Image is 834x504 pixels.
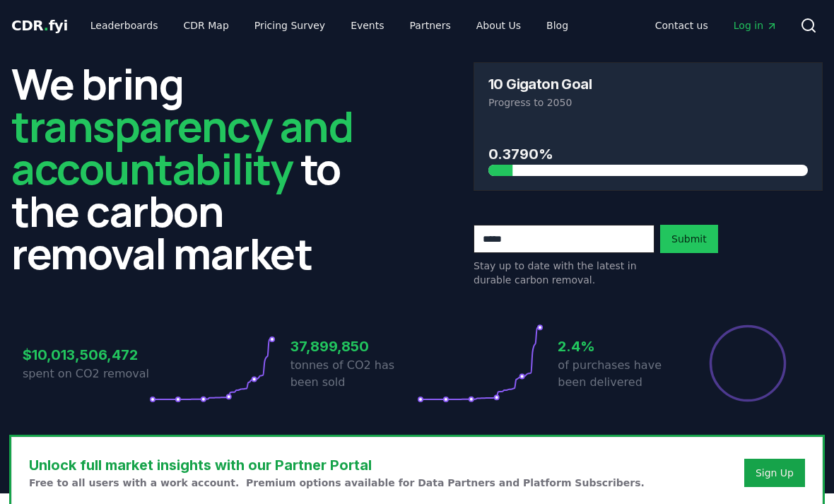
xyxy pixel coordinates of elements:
nav: Main [79,13,580,38]
h3: 37,899,850 [290,336,417,357]
p: Stay up to date with the latest in durable carbon removal. [474,259,654,287]
p: spent on CO2 removal [23,365,149,382]
a: Sign Up [756,466,794,480]
nav: Main [644,13,789,38]
p: Progress to 2050 [488,95,808,110]
a: Blog [535,13,580,38]
button: Submit [660,225,718,253]
a: Pricing Survey [243,13,336,38]
p: Free to all users with a work account. Premium options available for Data Partners and Platform S... [29,476,645,490]
p: tonnes of CO2 has been sold [290,357,417,391]
a: Partners [399,13,462,38]
span: Log in [734,18,777,33]
span: CDR fyi [11,17,68,34]
div: Percentage of sales delivered [708,324,787,403]
span: transparency and accountability [11,97,353,197]
span: . [44,17,49,34]
a: Leaderboards [79,13,170,38]
h3: $10,013,506,472 [23,344,149,365]
h3: 10 Gigaton Goal [488,77,592,91]
h2: We bring to the carbon removal market [11,62,360,274]
h3: 2.4% [558,336,684,357]
a: Log in [722,13,789,38]
h3: 0.3790% [488,143,808,165]
a: Contact us [644,13,720,38]
a: CDR.fyi [11,16,68,35]
a: Events [339,13,395,38]
h3: Unlock full market insights with our Partner Portal [29,455,645,476]
a: CDR Map [172,13,240,38]
p: of purchases have been delivered [558,357,684,391]
button: Sign Up [744,459,805,487]
a: About Us [465,13,532,38]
